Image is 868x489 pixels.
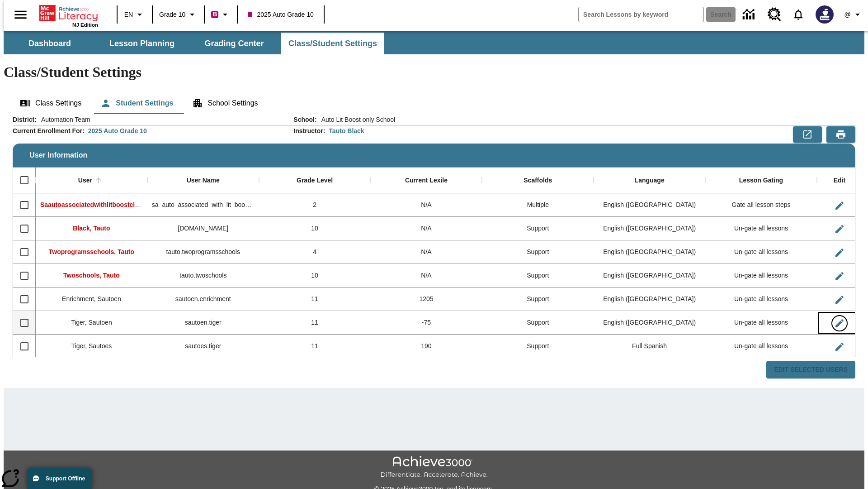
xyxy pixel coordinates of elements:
[830,338,849,356] button: Edit User
[4,31,864,54] div: SubNavbar
[834,177,845,185] div: Edit
[259,264,371,288] div: 10
[594,240,705,264] div: English (US)
[482,240,594,264] div: Support
[13,92,855,114] div: Class/Student Settings
[37,115,90,124] span: Automation Team
[73,225,110,232] span: Black, Tauto
[705,193,817,217] div: Gate all lesson steps
[147,264,259,288] div: tauto.twoschools
[830,197,849,215] button: Edit User
[4,64,864,81] h1: Class/Student Settings
[147,311,259,335] div: sautoen.tiger
[5,33,95,54] button: Dashboard
[159,10,185,19] span: Grade 10
[705,288,817,311] div: Un-gate all lessons
[63,272,120,279] span: Twoschools, Tauto
[830,291,849,309] button: Edit User
[705,240,817,264] div: Un-gate all lessons
[78,177,92,185] div: User
[281,33,384,54] button: Class/Student Settings
[371,264,482,288] div: N/A
[185,92,265,114] button: School Settings
[482,288,594,311] div: Support
[329,126,364,135] div: Tauto Black
[826,126,855,143] button: Print Preview
[594,264,705,288] div: English (US)
[212,9,217,20] span: B
[816,5,834,24] img: Avatar
[259,335,371,358] div: 11
[297,177,333,185] div: Grade Level
[371,193,482,217] div: N/A
[787,3,810,26] a: Notifications
[482,193,594,217] div: Multiple
[13,115,855,379] div: User Information
[762,2,787,27] a: Resource Center, Will open in new tab
[40,201,233,208] span: Saautoassociatedwithlitboostcl, Saautoassociatedwithlitboostcl
[71,342,112,350] span: Tiger, Sautoes
[380,456,488,479] img: Achieve3000 Differentiate Accelerate Achieve
[371,335,482,358] div: 190
[594,335,705,358] div: Full Spanish
[293,116,316,124] h2: School :
[39,4,98,22] a: Home
[524,177,552,185] div: Scaffolds
[259,217,371,240] div: 10
[844,10,850,19] span: @
[705,335,817,358] div: Un-gate all lessons
[371,240,482,264] div: N/A
[88,126,147,135] div: 2025 Auto Grade 10
[156,6,201,23] button: Grade: Grade 10, Select a grade
[147,288,259,311] div: sautoen.enrichment
[635,177,665,185] div: Language
[147,335,259,358] div: sautoes.tiger
[120,6,149,23] button: Language: EN, Select a language
[27,468,92,489] button: Support Offline
[259,288,371,311] div: 11
[62,295,121,302] span: Enrichment, Sautoen
[46,475,85,482] span: Support Offline
[830,220,849,238] button: Edit User
[124,10,133,19] span: EN
[7,1,34,28] button: Open side menu
[793,126,822,143] button: Export to CSV
[482,217,594,240] div: Support
[739,177,783,185] div: Lesson Gating
[93,92,180,114] button: Student Settings
[39,3,98,28] div: Home
[147,217,259,240] div: tauto.black
[839,6,868,23] button: Profile/Settings
[371,311,482,335] div: -75
[830,314,849,332] button: Edit User
[259,193,371,217] div: 2
[208,6,234,23] button: Boost Class color is violet red. Change class color
[705,311,817,335] div: Un-gate all lessons
[97,33,187,54] button: Lesson Planning
[147,193,259,217] div: sa_auto_associated_with_lit_boost_classes
[810,3,839,26] button: Select a new avatar
[579,7,703,22] input: search field
[13,127,85,135] h2: Current Enrollment For :
[830,267,849,285] button: Edit User
[187,177,220,185] div: User Name
[147,240,259,264] div: tauto.twoprogramsschools
[705,264,817,288] div: Un-gate all lessons
[72,22,98,28] span: NJ Edition
[371,288,482,311] div: 1205
[482,264,594,288] div: Support
[259,311,371,335] div: 11
[705,217,817,240] div: Un-gate all lessons
[293,127,325,135] h2: Instructor :
[13,92,89,114] button: Class Settings
[317,115,395,124] span: Auto Lit Boost only School
[737,2,762,27] a: Data Center
[189,33,279,54] button: Grading Center
[594,288,705,311] div: English (US)
[71,319,112,326] span: Tiger, Sautoen
[594,193,705,217] div: English (US)
[248,10,313,19] span: 2025 Auto Grade 10
[594,217,705,240] div: English (US)
[830,244,849,262] button: Edit User
[405,177,448,185] div: Current Lexile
